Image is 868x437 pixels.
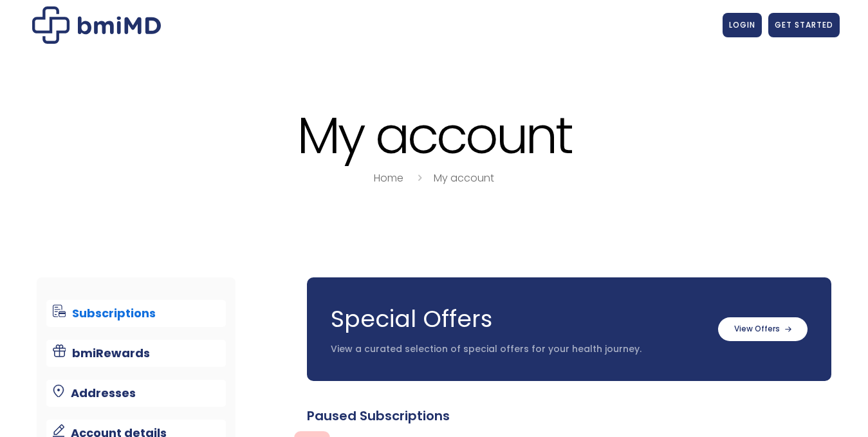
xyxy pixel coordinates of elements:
[412,171,427,185] i: breadcrumbs separator
[32,6,161,44] img: My account
[434,171,494,185] a: My account
[46,300,226,327] a: Subscriptions
[723,13,762,37] a: LOGIN
[331,343,705,356] p: View a curated selection of special offers for your health journey.
[768,13,840,37] a: GET STARTED
[729,19,755,30] span: LOGIN
[307,407,831,425] div: Paused Subscriptions
[775,19,833,30] span: GET STARTED
[46,340,226,367] a: bmiRewards
[46,380,226,407] a: Addresses
[29,108,840,163] h1: My account
[331,303,705,335] h3: Special Offers
[374,171,403,185] a: Home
